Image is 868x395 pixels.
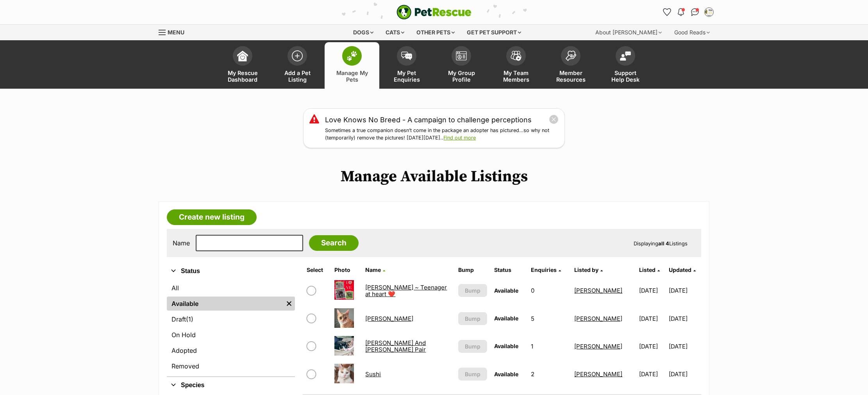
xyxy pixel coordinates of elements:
div: Get pet support [461,25,527,40]
td: [DATE] [669,333,700,360]
button: close [549,114,559,124]
a: Removed [167,359,295,373]
span: translation missing: en.admin.listings.index.attributes.enquiries [531,266,557,273]
img: team-members-icon-5396bd8760b3fe7c0b43da4ab00e1e3bb1a5d9ba89233759b79545d2d3fc5d0d.svg [511,51,522,61]
a: Find out more [443,135,476,141]
img: notifications-46538b983faf8c2785f20acdc204bb7945ddae34d4c08c2a6579f10ce5e182be.svg [678,8,684,16]
span: Available [494,287,518,294]
th: Photo [331,264,362,276]
button: Species [167,380,295,390]
span: My Pet Enquiries [389,70,424,83]
a: [PERSON_NAME] [365,315,413,322]
span: Menu [168,29,184,36]
td: 0 [528,277,571,304]
a: Updated [669,266,696,273]
a: [PERSON_NAME] ~ Teenager at heart ❤️ [365,284,447,298]
a: Sushi [365,370,381,378]
span: Bump [465,342,480,350]
a: Create new listing [167,209,257,225]
span: My Group Profile [444,70,479,83]
a: [PERSON_NAME] [574,370,622,378]
td: [DATE] [636,277,668,304]
td: [DATE] [669,361,700,388]
a: Listed [639,266,660,273]
span: Member Resources [553,70,588,83]
span: Add a Pet Listing [280,70,315,83]
a: My Rescue Dashboard [215,42,270,89]
td: [DATE] [636,361,668,388]
span: Available [494,371,518,377]
td: 5 [528,305,571,332]
a: [PERSON_NAME] [574,287,622,294]
a: [PERSON_NAME] [574,343,622,350]
img: pet-enquiries-icon-7e3ad2cf08bfb03b45e93fb7055b45f3efa6380592205ae92323e6603595dc1f.svg [401,52,412,60]
img: member-resources-icon-8e73f808a243e03378d46382f2149f9095a855e16c252ad45f914b54edf8863c.svg [565,50,576,61]
td: 1 [528,333,571,360]
button: Bump [458,340,487,353]
a: Conversations [689,6,701,18]
td: 2 [528,361,571,388]
div: About [PERSON_NAME] [590,25,667,40]
span: Available [494,315,518,322]
a: Menu [159,25,190,39]
a: My Pet Enquiries [379,42,434,89]
a: [PERSON_NAME] And [PERSON_NAME] Pair [365,339,426,353]
button: Bump [458,368,487,381]
button: Status [167,266,295,276]
a: Name [365,266,385,273]
span: Updated [669,266,691,273]
button: My account [703,6,715,18]
a: Add a Pet Listing [270,42,325,89]
a: Adopted [167,343,295,357]
td: [DATE] [636,333,668,360]
span: Manage My Pets [334,70,370,83]
p: Sometimes a true companion doesn’t come in the package an adopter has pictured…so why not (tempor... [325,127,559,142]
a: Enquiries [531,266,561,273]
a: Favourites [661,6,673,18]
img: add-pet-listing-icon-0afa8454b4691262ce3f59096e99ab1cd57d4a30225e0717b998d2c9b9846f56.svg [292,50,303,61]
span: Bump [465,286,480,295]
a: [PERSON_NAME] [574,315,622,322]
span: Name [365,266,381,273]
span: My Rescue Dashboard [225,70,260,83]
span: Bump [465,315,480,323]
button: Bump [458,312,487,325]
div: Status [167,279,295,376]
div: Cats [380,25,410,40]
input: Search [309,235,359,251]
img: logo-e224e6f780fb5917bec1dbf3a21bbac754714ae5b6737aabdf751b685950b380.svg [396,5,472,20]
span: (1) [186,315,193,324]
a: Manage My Pets [325,42,379,89]
button: Notifications [675,6,687,18]
div: Other pets [411,25,460,40]
th: Status [491,264,527,276]
div: Good Reads [669,25,715,40]
div: Dogs [348,25,379,40]
a: All [167,281,295,295]
span: Displaying Listings [634,240,688,247]
span: Listed [639,266,655,273]
a: Member Resources [543,42,598,89]
span: Bump [465,370,480,378]
img: manage-my-pets-icon-02211641906a0b7f246fdf0571729dbe1e7629f14944591b6c1af311fb30b64b.svg [346,51,357,61]
td: [DATE] [669,305,700,332]
th: Select [304,264,330,276]
a: Remove filter [283,297,295,311]
ul: Account quick links [661,6,715,18]
a: Love Knows No Breed - A campaign to challenge perceptions [325,114,532,125]
img: dashboard-icon-eb2f2d2d3e046f16d808141f083e7271f6b2e854fb5c12c21221c1fb7104beca.svg [237,50,248,61]
img: group-profile-icon-3fa3cf56718a62981997c0bc7e787c4b2cf8bcc04b72c1350f741eb67cf2f40e.svg [456,51,467,61]
label: Name [173,240,190,247]
span: Support Help Desk [608,70,643,83]
button: Bump [458,284,487,297]
a: Draft [167,312,295,326]
a: My Team Members [489,42,543,89]
span: Listed by [574,266,598,273]
a: PetRescue [396,5,472,20]
td: [DATE] [636,305,668,332]
a: My Group Profile [434,42,489,89]
img: help-desk-icon-fdf02630f3aa405de69fd3d07c3f3aa587a6932b1a1747fa1d2bba05be0121f9.svg [620,51,631,61]
img: chat-41dd97257d64d25036548639549fe6c8038ab92f7586957e7f3b1b290dea8141.svg [691,8,699,16]
td: [DATE] [669,277,700,304]
a: Listed by [574,266,603,273]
